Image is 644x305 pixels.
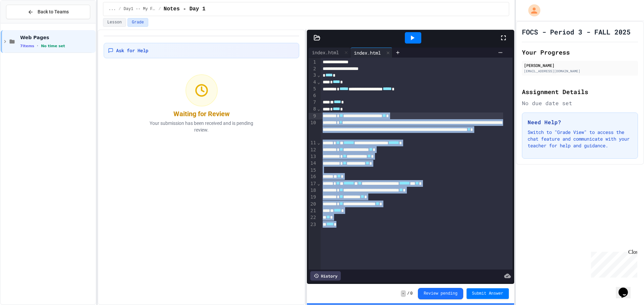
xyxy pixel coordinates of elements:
div: 2 [309,66,317,72]
iframe: chat widget [616,278,637,298]
div: 6 [309,92,317,99]
button: Lesson [103,18,126,27]
div: [EMAIL_ADDRESS][DOMAIN_NAME] [524,69,636,74]
button: Grade [127,18,148,27]
div: index.html [309,49,342,56]
div: 23 [309,221,317,228]
div: 20 [309,201,317,208]
div: No due date set [522,99,638,107]
p: Your submission has been received and is pending review. [141,120,262,133]
div: 22 [309,214,317,221]
span: Fold line [317,79,320,85]
span: / [118,6,121,12]
div: 11 [309,140,317,146]
span: Web Pages [20,34,94,41]
div: 9 [309,113,317,120]
div: 16 [309,173,317,180]
span: • [37,43,38,49]
button: Back to Teams [6,5,90,19]
div: 19 [309,194,317,201]
span: Fold line [317,106,320,111]
div: 12 [309,147,317,153]
div: 17 [309,180,317,187]
span: Submit Answer [472,291,503,296]
div: 5 [309,86,317,92]
div: My Account [521,3,542,18]
span: Notes - Day 1 [164,5,206,13]
div: 14 [309,160,317,167]
span: Fold line [317,140,320,145]
span: Fold line [317,72,320,78]
div: 21 [309,208,317,214]
div: Waiting for Review [173,109,230,119]
iframe: chat widget [588,249,637,278]
div: 3 [309,72,317,79]
span: - [401,290,406,297]
span: Day1 -- My First Page [124,6,156,12]
h2: Your Progress [522,48,638,57]
span: ... [109,6,116,12]
div: 15 [309,167,317,174]
span: 7 items [20,44,34,48]
div: History [310,271,341,281]
span: Back to Teams [38,8,69,15]
h1: FOCS - Period 3 - FALL 2025 [522,27,631,36]
div: index.html [309,48,351,58]
div: [PERSON_NAME] [524,62,636,68]
div: 10 [309,120,317,140]
span: / [407,291,410,296]
span: Ask for Help [116,47,148,54]
h2: Assignment Details [522,87,638,96]
div: 1 [309,59,317,66]
h3: Need Help? [528,118,632,126]
div: 8 [309,106,317,112]
div: Chat with us now!Close [3,3,46,43]
div: index.html [351,48,392,58]
p: Switch to "Grade View" to access the chat feature and communicate with your teacher for help and ... [528,129,632,149]
span: 0 [410,291,413,296]
button: Submit Answer [467,288,509,299]
span: Fold line [317,181,320,186]
span: No time set [41,44,65,48]
button: Review pending [418,288,463,299]
div: 7 [309,99,317,106]
div: 4 [309,79,317,86]
div: 13 [309,153,317,160]
div: index.html [351,49,384,56]
span: / [159,6,161,12]
div: 18 [309,187,317,194]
